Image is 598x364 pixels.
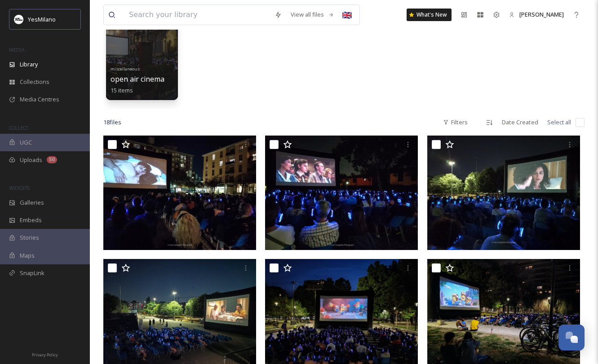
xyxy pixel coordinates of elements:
div: Filters [439,114,472,131]
a: View all files [286,6,339,23]
img: Logo%20YesMilano%40150x.png [14,15,23,24]
span: Library [20,60,38,69]
span: COLLECT [9,124,28,131]
span: open air cinema [111,74,164,84]
span: Galleries [20,198,44,207]
span: miscellaneous [111,66,140,72]
span: SnapLink [20,269,44,277]
img: Villa litta.jpg [265,136,418,250]
span: 15 items [111,86,133,94]
span: 18 file s [103,118,121,127]
span: WIDGETS [9,184,30,191]
span: Collections [20,78,49,86]
span: Media Centres [20,95,59,104]
img: Martesana.jpeg [427,136,580,250]
span: Maps [20,251,35,260]
span: Embeds [20,216,42,224]
a: miscellaneousopen air cinema15 items [111,64,164,94]
div: 50 [47,156,57,163]
span: MEDIA [9,46,25,53]
span: Privacy Policy [32,352,58,358]
span: Stories [20,233,39,242]
span: YesMilano [28,15,56,23]
span: UGC [20,138,32,147]
img: Anita Garibaldi - open air cinema [103,136,256,250]
a: What's New [407,9,452,21]
div: Date Created [497,114,543,131]
input: Search your library [124,5,270,25]
span: Uploads [20,156,42,164]
div: 🇬🇧 [339,7,355,23]
button: Open Chat [558,325,585,351]
a: [PERSON_NAME] [505,6,568,23]
a: Privacy Policy [32,349,58,360]
span: Select all [547,118,571,127]
span: [PERSON_NAME] [519,10,564,18]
